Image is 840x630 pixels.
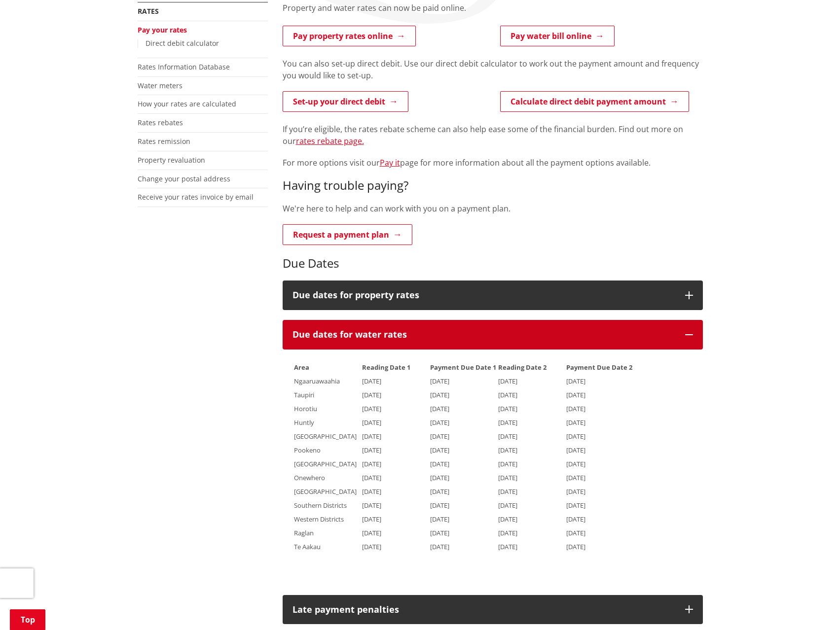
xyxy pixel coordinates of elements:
a: Receive your rates invoice by email [138,192,254,202]
span: [DATE] [566,418,585,427]
span: Ngaaruawaahia [294,377,340,385]
span: [DATE] [566,515,585,524]
a: Rates rebates [138,118,183,127]
button: Late payment penalties [283,595,703,625]
span: Raglan [294,528,314,537]
span: Huntly [294,418,314,427]
span: [DATE] [430,473,449,482]
span: [DATE] [498,473,517,482]
span: [GEOGRAPHIC_DATA] [294,487,357,496]
span: [GEOGRAPHIC_DATA] [294,459,357,468]
span: [DATE] [498,404,517,413]
span: [DATE] [498,432,517,441]
a: Rates Information Database [138,62,230,71]
span: Southern Districts [294,501,347,510]
span: [GEOGRAPHIC_DATA] [294,432,357,441]
span: [DATE] [498,446,517,455]
span: [DATE] [362,515,381,524]
a: Water meters [138,81,183,90]
span: [DATE] [362,446,381,455]
strong: Reading Date 1 [362,363,410,372]
span: [DATE] [498,501,517,510]
span: [DATE] [430,459,449,468]
span: [DATE] [566,459,585,468]
p: You can also set-up direct debit. Use our direct debit calculator to work out the payment amount ... [283,58,703,81]
p: For more options visit our page for more information about all the payment options available. [283,157,703,169]
span: Te Aakau [294,542,321,551]
a: rates rebate page. [296,136,364,146]
strong: Area [294,363,309,372]
span: [DATE] [362,501,381,510]
a: Property revaluation [138,155,205,165]
span: [DATE] [430,390,449,399]
span: [DATE] [362,487,381,496]
span: [DATE] [498,515,517,524]
span: [DATE] [362,390,381,399]
span: [DATE] [430,432,449,441]
button: Due dates for water rates [283,320,703,350]
span: [DATE] [430,542,449,551]
span: [DATE] [430,501,449,510]
span: [DATE] [430,515,449,524]
a: Pay your rates [138,25,187,35]
span: [DATE] [566,390,585,399]
span: [DATE] [362,418,381,427]
a: Request a payment plan [283,224,412,245]
span: Horotiu [294,404,317,413]
strong: Reading Date 2 [498,363,547,372]
button: Due dates for property rates [283,280,703,310]
span: [DATE] [362,528,381,537]
span: [DATE] [498,459,517,468]
span: [DATE] [362,473,381,482]
a: Pay water bill online [500,26,615,46]
a: Pay property rates online [283,26,416,46]
span: [DATE] [566,528,585,537]
h3: Having trouble paying? [283,178,703,193]
span: [DATE] [566,473,585,482]
span: [DATE] [566,487,585,496]
h3: Due dates for water rates [292,330,675,340]
span: [DATE] [566,432,585,441]
span: [DATE] [498,418,517,427]
span: [DATE] [430,528,449,537]
span: [DATE] [430,404,449,413]
a: Top [10,609,45,630]
a: Rates [138,6,159,16]
strong: Payment Due Date 1 [430,363,496,372]
a: Rates remission [138,137,190,146]
span: [DATE] [566,542,585,551]
div: Property and water rates can now be paid online. [283,2,703,26]
span: [DATE] [566,404,585,413]
span: [DATE] [362,377,381,385]
span: [DATE] [430,446,449,455]
a: Change your postal address [138,174,230,183]
span: [DATE] [430,487,449,496]
span: Onewhero [294,473,325,482]
span: [DATE] [362,542,381,551]
h3: Due dates for property rates [292,290,675,300]
span: [DATE] [498,542,517,551]
span: [DATE] [566,501,585,510]
h3: Late payment penalties [292,605,675,615]
span: Taupiri [294,390,314,399]
span: [DATE] [362,432,381,441]
a: How your rates are calculated [138,99,236,108]
a: Set-up your direct debit [283,91,408,112]
span: [DATE] [362,459,381,468]
span: [DATE] [430,418,449,427]
span: [DATE] [566,377,585,385]
span: [DATE] [498,528,517,537]
span: Pookeno [294,446,321,455]
span: [DATE] [362,404,381,413]
p: If you’re eligible, the rates rebate scheme can also help ease some of the financial burden. Find... [283,123,703,147]
strong: Payment Due Date 2 [566,363,632,372]
span: [DATE] [498,390,517,399]
p: We're here to help and can work with you on a payment plan. [283,203,703,214]
span: [DATE] [566,446,585,455]
a: Direct debit calculator [146,38,219,48]
span: [DATE] [498,377,517,385]
span: [DATE] [498,487,517,496]
h3: Due Dates [283,256,703,271]
iframe: Messenger Launcher [795,589,830,624]
span: Western Districts [294,515,344,524]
